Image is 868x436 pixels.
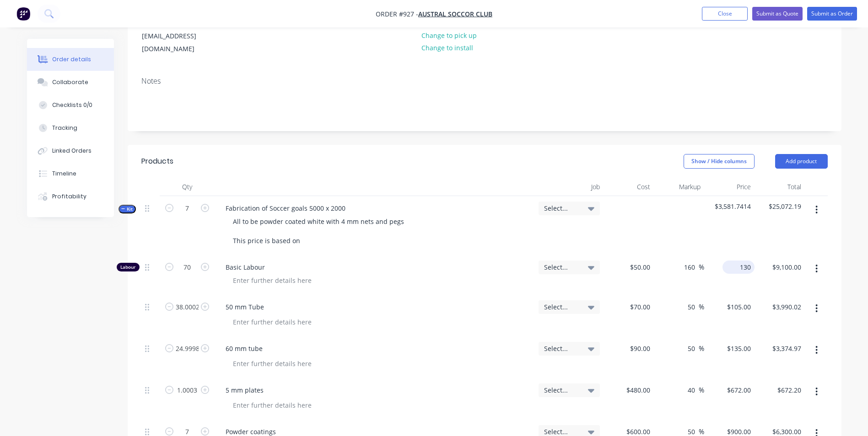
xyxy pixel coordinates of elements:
[27,71,114,94] button: Collaborate
[418,10,492,18] a: Austral Soccor Club
[119,205,136,213] button: Kit
[699,302,704,312] span: %
[218,202,353,215] div: Fabrication of Soccer goals 5000 x 2000
[416,42,478,54] button: Change to install
[142,30,218,55] div: [EMAIL_ADDRESS][DOMAIN_NAME]
[27,94,114,117] button: Checklists 0/0
[52,78,88,86] div: Collaborate
[27,48,114,71] button: Order details
[702,7,748,21] button: Close
[27,162,114,185] button: Timeline
[699,385,704,395] span: %
[704,178,755,196] div: Price
[52,192,86,201] div: Profitability
[807,7,857,21] button: Submit as Order
[141,77,828,85] div: Notes
[141,156,173,167] div: Products
[544,203,579,213] span: Select...
[544,302,579,312] span: Select...
[27,139,114,162] button: Linked Orders
[121,206,133,213] span: Kit
[755,178,805,196] div: Total
[416,29,481,42] button: Change to pick up
[544,344,579,353] span: Select...
[775,154,828,169] button: Add product
[218,300,271,314] div: 50 mm Tube
[27,117,114,139] button: Tracking
[226,262,531,272] span: Basic Labour
[752,7,803,21] button: Submit as Quote
[226,215,411,247] div: All to be powder coated white with 4 mm nets and pegs This price is based on
[218,342,270,355] div: 60 mm tube
[52,101,92,109] div: Checklists 0/0
[376,10,418,18] span: Order #927 -
[27,185,114,208] button: Profitability
[699,262,704,272] span: %
[134,16,226,56] div: [PERSON_NAME][EMAIL_ADDRESS][DOMAIN_NAME]
[16,7,30,21] img: Factory
[604,178,654,196] div: Cost
[117,263,140,271] div: Labour
[160,178,215,196] div: Qty
[758,202,801,211] span: $25,072.19
[708,202,751,211] span: $3,581.7414
[52,55,91,64] div: Order details
[218,383,271,397] div: 5 mm plates
[535,178,604,196] div: Job
[684,154,755,169] button: Show / Hide columns
[544,385,579,395] span: Select...
[654,178,704,196] div: Markup
[699,343,704,354] span: %
[52,170,76,178] div: Timeline
[52,147,92,155] div: Linked Orders
[544,262,579,272] span: Select...
[52,124,77,132] div: Tracking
